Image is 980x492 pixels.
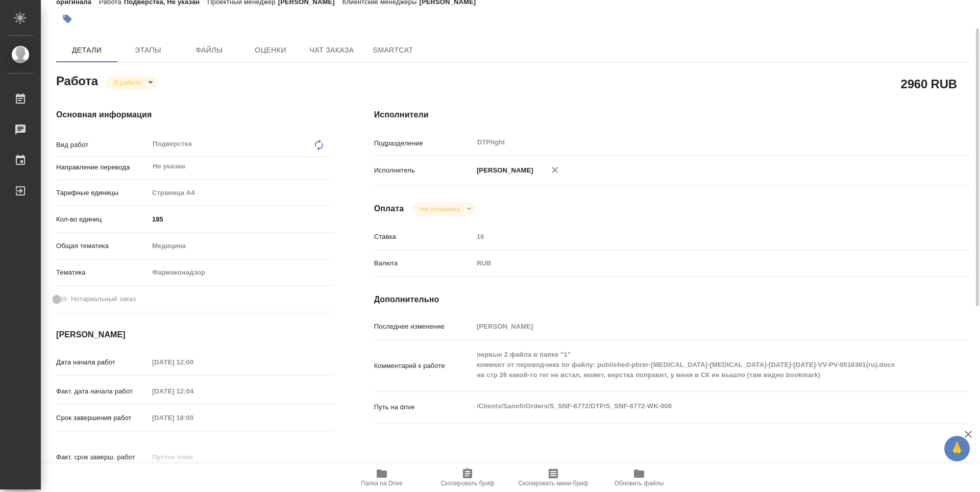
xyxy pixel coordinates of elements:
button: Не оплачена [417,205,462,213]
input: ✎ Введи что-нибудь [149,212,333,227]
div: Медицина [149,237,333,255]
p: Валюта [374,258,473,268]
div: Фармаконадзор [149,264,333,281]
textarea: /Clients/Sanofi/Orders/S_SNF-6772/DTP/S_SNF-6772-WK-006 [473,398,919,415]
p: Срок завершения работ [56,413,149,423]
span: Нотариальный заказ [71,294,136,304]
p: Ставка [374,232,473,242]
p: [PERSON_NAME] [473,165,533,176]
span: Файлы [185,44,234,57]
input: Пустое поле [473,229,919,244]
span: 🙏 [948,438,966,459]
p: Направление перевода [56,162,149,173]
input: Пустое поле [473,319,919,334]
span: Этапы [124,44,173,57]
span: Оценки [246,44,295,57]
p: Исполнитель [374,165,473,176]
button: Папка на Drive [339,463,425,492]
span: Папка на Drive [361,480,403,487]
p: Комментарий к работе [374,361,473,371]
div: В работе [412,202,475,216]
button: Скопировать бриф [425,463,510,492]
button: Обновить файлы [596,463,682,492]
h2: Работа [56,71,98,89]
span: Детали [62,44,111,57]
p: Вид работ [56,140,149,150]
span: Скопировать бриф [440,480,494,487]
button: Удалить исполнителя [544,159,566,181]
input: Пустое поле [149,450,238,464]
div: RUB [473,255,919,272]
p: Подразделение [374,138,473,149]
h2: 2960 RUB [901,75,957,92]
input: Пустое поле [149,355,238,370]
p: Тарифные единицы [56,188,149,198]
h4: Исполнители [374,109,969,121]
span: Скопировать мини-бриф [518,480,588,487]
input: Пустое поле [149,410,238,425]
input: Пустое поле [149,384,238,399]
textarea: первые 2 файла в папке "1" коммент от переводчика по файлу: published-pbrer-[MEDICAL_DATA]-[MEDIC... [473,346,919,384]
p: Факт. дата начала работ [56,386,149,397]
span: Чат заказа [307,44,356,57]
p: Дата начала работ [56,357,149,367]
p: Общая тематика [56,241,149,251]
button: 🙏 [944,436,970,461]
button: Скопировать мини-бриф [510,463,596,492]
p: Тематика [56,267,149,278]
h4: Дополнительно [374,293,969,306]
h4: [PERSON_NAME] [56,329,333,341]
p: Факт. срок заверш. работ [56,452,149,462]
span: SmartCat [369,44,418,57]
p: Путь на drive [374,402,473,412]
h4: Оплата [374,203,404,215]
button: В работе [111,78,144,87]
p: Последнее изменение [374,322,473,332]
div: В работе [106,76,157,89]
button: Добавить тэг [56,8,79,30]
h4: Основная информация [56,109,333,121]
p: Кол-во единиц [56,214,149,225]
span: Обновить файлы [615,480,664,487]
div: Страница А4 [149,184,333,202]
